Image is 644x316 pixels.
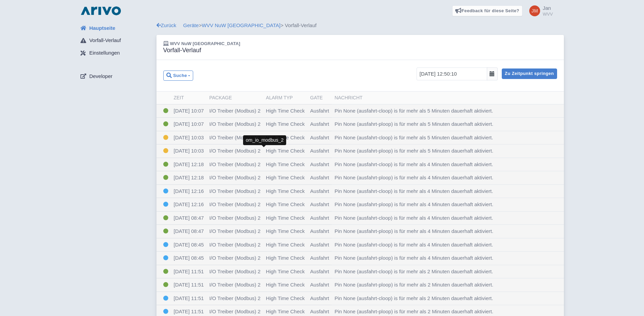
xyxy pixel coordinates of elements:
[266,188,305,194] span: High Time Check
[310,309,329,314] span: Ausfahrt
[310,255,329,261] span: Ausfahrt
[75,22,157,35] a: Hauptseite
[243,135,286,145] div: om_io_modbus_2
[310,228,329,234] span: Ausfahrt
[266,309,305,314] span: High Time Check
[206,92,263,104] th: Package
[310,188,329,194] span: Ausfahrt
[209,201,260,207] span: I/O Treiber (Modbus) 2
[209,121,260,127] span: I/O Treiber (Modbus) 2
[502,68,557,79] button: Zu Zeitpunkt springen
[310,215,329,221] span: Ausfahrt
[266,148,305,154] span: High Time Check
[266,228,305,234] span: High Time Check
[334,309,493,314] span: Pin None (ausfahrt-ploop) is für mehr als 2 Minuten dauerhaft aktiviert.
[89,73,112,80] span: Developer
[543,5,551,11] span: Jan
[334,121,493,127] span: Pin None (ausfahrt-ploop) is für mehr als 5 Minuten dauerhaft aktiviert.
[266,201,305,207] span: High Time Check
[334,295,493,301] span: Pin None (ausfahrt-cloop) is für mehr als 2 Minuten dauerhaft aktiviert.
[174,309,204,314] span: [DATE] 11:51
[174,242,204,248] span: [DATE] 08:45
[163,71,194,81] button: Suche
[334,175,493,180] span: Pin None (ausfahrt-ploop) is für mehr als 4 Minuten dauerhaft aktiviert.
[266,135,305,140] span: High Time Check
[332,92,564,104] th: Nachricht
[310,175,329,180] span: Ausfahrt
[308,92,332,104] th: Gate
[266,269,305,274] span: High Time Check
[209,215,260,221] span: I/O Treiber (Modbus) 2
[334,255,493,261] span: Pin None (ausfahrt-ploop) is für mehr als 4 Minuten dauerhaft aktiviert.
[209,309,260,314] span: I/O Treiber (Modbus) 2
[209,242,260,248] span: I/O Treiber (Modbus) 2
[209,282,260,288] span: I/O Treiber (Modbus) 2
[310,148,329,154] span: Ausfahrt
[209,161,260,167] span: I/O Treiber (Modbus) 2
[266,282,305,288] span: High Time Check
[209,148,260,154] span: I/O Treiber (Modbus) 2
[310,135,329,140] span: Ausfahrt
[266,175,305,180] span: High Time Check
[310,242,329,248] span: Ausfahrt
[174,135,204,140] span: [DATE] 10:03
[334,188,493,194] span: Pin None (ausfahrt-cloop) is für mehr als 4 Minuten dauerhaft aktiviert.
[334,282,493,288] span: Pin None (ausfahrt-ploop) is für mehr als 2 Minuten dauerhaft aktiviert.
[174,228,204,234] span: [DATE] 08:47
[157,22,177,28] a: Zurück
[334,108,493,114] span: Pin None (ausfahrt-cloop) is für mehr als 5 Minuten dauerhaft aktiviert.
[209,295,260,301] span: I/O Treiber (Modbus) 2
[310,121,329,127] span: Ausfahrt
[266,108,305,114] span: High Time Check
[334,242,493,248] span: Pin None (ausfahrt-cloop) is für mehr als 4 Minuten dauerhaft aktiviert.
[174,188,204,194] span: [DATE] 12:16
[174,295,204,301] span: [DATE] 11:51
[163,47,240,54] h3: Vorfall-Verlauf
[174,215,204,221] span: [DATE] 08:47
[202,22,280,28] a: WVV NuW [GEOGRAPHIC_DATA]
[174,282,204,288] span: [DATE] 11:51
[174,255,204,261] span: [DATE] 08:45
[310,282,329,288] span: Ausfahrt
[266,242,305,248] span: High Time Check
[174,175,204,180] span: [DATE] 12:18
[334,201,493,207] span: Pin None (ausfahrt-ploop) is für mehr als 4 Minuten dauerhaft aktiviert.
[525,5,553,16] a: Jan WVV
[266,255,305,261] span: High Time Check
[174,161,204,167] span: [DATE] 12:18
[310,295,329,301] span: Ausfahrt
[174,108,204,114] span: [DATE] 10:07
[310,201,329,207] span: Ausfahrt
[263,92,307,104] th: Alarm Typ
[209,255,260,261] span: I/O Treiber (Modbus) 2
[89,49,120,57] span: Einstellungen
[79,5,123,16] img: logo
[171,92,207,104] th: Zeit
[543,12,553,16] small: WVV
[174,148,204,154] span: [DATE] 10:03
[157,22,564,29] div: > > Vorfall-Verlauf
[417,67,487,80] input: (optional)
[89,37,121,44] span: Vorfall-Verlauf
[209,108,260,114] span: I/O Treiber (Modbus) 2
[334,228,493,234] span: Pin None (ausfahrt-ploop) is für mehr als 4 Minuten dauerhaft aktiviert.
[334,148,493,154] span: Pin None (ausfahrt-ploop) is für mehr als 5 Minuten dauerhaft aktiviert.
[452,5,522,16] a: Feedback für diese Seite?
[174,269,204,274] span: [DATE] 11:51
[310,108,329,114] span: Ausfahrt
[334,135,493,140] span: Pin None (ausfahrt-cloop) is für mehr als 5 Minuten dauerhaft aktiviert.
[174,121,204,127] span: [DATE] 10:07
[334,161,493,167] span: Pin None (ausfahrt-cloop) is für mehr als 4 Minuten dauerhaft aktiviert.
[334,215,493,221] span: Pin None (ausfahrt-cloop) is für mehr als 4 Minuten dauerhaft aktiviert.
[209,175,260,180] span: I/O Treiber (Modbus) 2
[209,269,260,274] span: I/O Treiber (Modbus) 2
[89,24,115,32] span: Hauptseite
[310,269,329,274] span: Ausfahrt
[75,70,157,83] a: Developer
[209,188,260,194] span: I/O Treiber (Modbus) 2
[174,201,204,207] span: [DATE] 12:16
[209,228,260,234] span: I/O Treiber (Modbus) 2
[266,121,305,127] span: High Time Check
[209,135,260,140] span: I/O Treiber (Modbus) 2
[183,22,199,28] a: Geräte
